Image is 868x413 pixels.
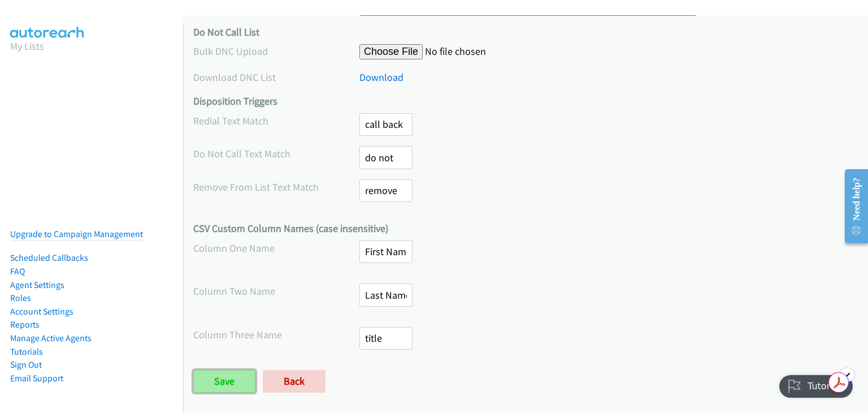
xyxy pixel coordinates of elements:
[10,292,31,303] a: Roles
[10,279,64,290] a: Agent Settings
[10,346,43,357] a: Tutorials
[10,319,40,330] a: Reports
[10,333,92,343] a: Manage Active Agents
[193,327,359,342] label: Column Three Name
[10,266,25,277] a: FAQ
[10,373,63,384] a: Email Support
[193,179,359,195] label: Remove From List Text Match
[193,370,255,393] input: Save
[193,146,858,179] div: Disposition text to match to add to your dnc list
[193,283,359,299] label: Column Two Name
[193,240,359,256] label: Column One Name
[359,71,403,84] a: Download
[10,359,42,370] a: Sign Out
[193,44,359,59] label: Bulk DNC Upload
[836,161,868,251] iframe: Resource Center
[193,70,359,85] label: Download DNC List
[10,40,44,53] a: My Lists
[10,306,73,317] a: Account Settings
[193,95,858,108] h4: Disposition Triggers
[193,146,359,161] label: Do Not Call Text Match
[193,113,359,128] label: Redial Text Match
[10,229,143,239] a: Upgrade to Campaign Management
[772,364,860,405] iframe: Checklist
[10,252,88,263] a: Scheduled Callbacks
[263,370,325,393] a: Back
[193,26,858,39] h4: Do Not Call List
[193,222,858,235] h4: CSV Custom Column Names (case insensitive)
